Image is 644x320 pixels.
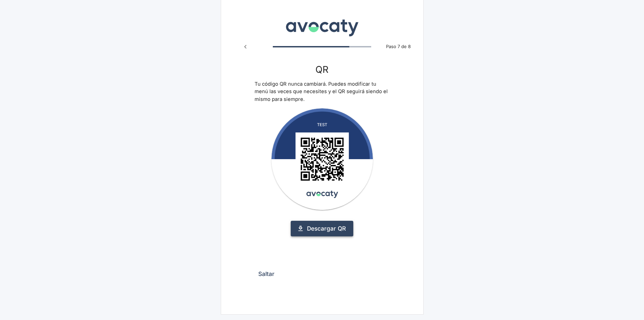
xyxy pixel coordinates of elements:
[382,43,415,50] span: Paso 7 de 8
[255,266,278,282] button: Saltar
[255,64,390,75] h3: QR
[284,14,360,37] img: Avocaty
[239,40,252,53] button: Paso anterior
[255,80,390,103] p: Tu código QR nunca cambiará. Puedes modificar tu menú las veces que necesites y el QR seguirá sie...
[271,108,373,210] img: QR
[291,221,353,236] a: Descargar QR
